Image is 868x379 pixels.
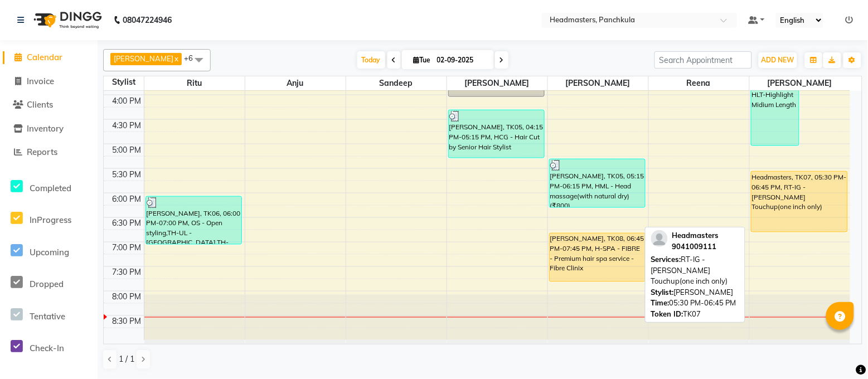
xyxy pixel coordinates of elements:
[651,255,681,264] span: Services:
[110,316,144,328] div: 8:30 PM
[27,147,57,157] span: Reports
[346,76,447,90] span: Sandeep
[123,4,172,36] b: 08047224946
[110,291,144,303] div: 8:00 PM
[144,76,245,90] span: Ritu
[434,52,489,69] input: 2025-09-02
[146,197,242,244] div: [PERSON_NAME], TK06, 06:00 PM-07:00 PM, OS - Open styling,TH-UL - [GEOGRAPHIC_DATA],TH-CHN - Thre...
[447,76,547,90] span: [PERSON_NAME]
[173,54,178,63] a: x
[110,242,144,254] div: 7:00 PM
[184,54,201,62] span: +6
[110,218,144,230] div: 6:30 PM
[30,247,69,257] span: Upcoming
[110,193,144,205] div: 6:00 PM
[110,120,144,132] div: 4:30 PM
[750,76,851,90] span: [PERSON_NAME]
[751,48,799,145] div: [PERSON_NAME], TK02, 03:00 PM-05:00 PM, HLT-Highlight Midium Length
[27,123,64,134] span: Inventory
[654,51,752,69] input: Search Appointment
[3,123,95,135] a: Inventory
[3,75,95,88] a: Invoice
[357,51,385,69] span: Today
[104,76,144,88] div: Stylist
[751,172,847,232] div: Headmasters, TK07, 05:30 PM-06:45 PM, RT-IG - [PERSON_NAME] Touchup(one inch only)
[651,288,674,297] span: Stylist:
[3,51,95,64] a: Calendar
[672,241,719,252] div: 9041009111
[110,95,144,107] div: 4:00 PM
[672,231,719,240] span: Headmasters
[30,279,64,289] span: Dropped
[649,76,749,90] span: Reena
[3,99,95,111] a: Clients
[30,311,65,322] span: Tentative
[759,52,797,68] button: ADD NEW
[27,76,54,86] span: Invoice
[548,76,648,90] span: [PERSON_NAME]
[114,54,173,63] span: [PERSON_NAME]
[651,255,728,285] span: RT-IG - [PERSON_NAME] Touchup(one inch only)
[3,146,95,159] a: Reports
[30,343,64,353] span: Check-In
[550,159,646,207] div: [PERSON_NAME], TK05, 05:15 PM-06:15 PM, HML - Head massage(with natural dry) (₹800)
[119,353,134,365] span: 1 / 1
[110,144,144,156] div: 5:00 PM
[550,234,646,281] div: [PERSON_NAME], TK08, 06:45 PM-07:45 PM, H-SPA - FIBRE - Premium hair spa service - Fibre Clinix
[651,230,668,247] img: profile
[651,309,739,320] div: TK07
[449,110,545,158] div: [PERSON_NAME], TK05, 04:15 PM-05:15 PM, HCG - Hair Cut by Senior Hair Stylist
[651,309,683,318] span: Token ID:
[28,4,105,36] img: logo
[762,56,794,64] span: ADD NEW
[651,298,670,307] span: Time:
[651,298,739,309] div: 05:30 PM-06:45 PM
[110,169,144,181] div: 5:30 PM
[30,215,71,225] span: InProgress
[411,56,434,64] span: Tue
[30,183,71,193] span: Completed
[110,267,144,279] div: 7:30 PM
[245,76,346,90] span: Anju
[651,287,739,298] div: [PERSON_NAME]
[27,99,53,110] span: Clients
[27,52,62,62] span: Calendar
